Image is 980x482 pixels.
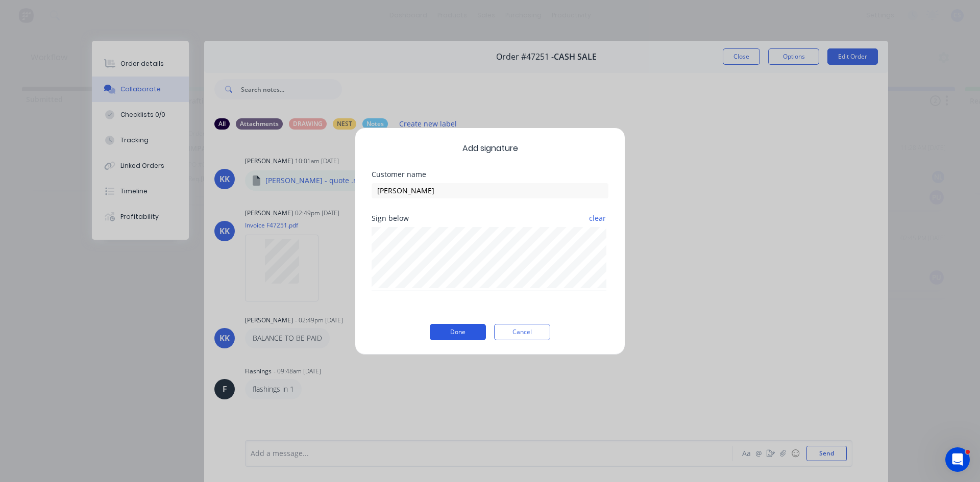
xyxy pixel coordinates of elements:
div: Sign below [372,215,608,222]
span: Add signature [372,142,608,155]
div: Customer name [372,171,608,178]
button: Done [430,324,486,340]
button: Cancel [494,324,550,340]
button: clear [589,209,606,227]
iframe: Intercom live chat [945,447,970,472]
input: Enter customer name [372,183,608,198]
